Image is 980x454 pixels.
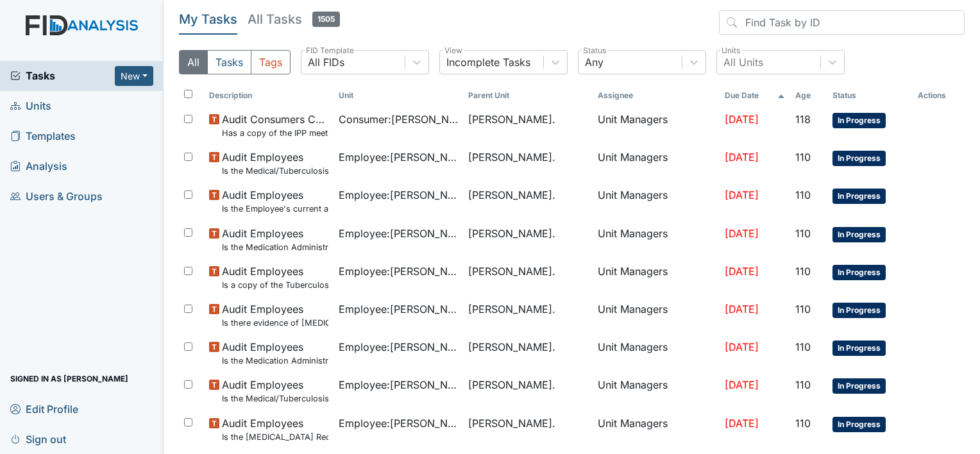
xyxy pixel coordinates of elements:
span: In Progress [832,378,886,394]
span: In Progress [832,265,886,280]
span: [PERSON_NAME]. [468,339,555,355]
td: Unit Managers [593,182,720,220]
span: [PERSON_NAME]. [468,416,555,431]
span: Audit Employees Is the Medication Administration certificate found in the file? [222,226,328,253]
div: Incomplete Tasks [446,55,530,70]
span: [DATE] [725,227,759,240]
div: Type filter [179,50,291,74]
div: All FIDs [308,55,344,70]
div: Any [585,55,604,70]
span: Tasks [10,68,115,83]
span: Users & Groups [10,187,103,206]
span: 110 [795,303,811,315]
small: Has a copy of the IPP meeting been sent to the Parent/Guardian [DATE] of the meeting? [222,127,328,139]
span: 110 [795,189,811,201]
span: In Progress [832,227,886,242]
th: Actions [913,85,965,106]
th: Assignee [593,85,720,106]
span: 1505 [312,12,340,27]
td: Unit Managers [593,410,720,448]
span: Audit Employees Is the Hepatitis B Vaccine Record completed (if accepted by employee)? [222,416,328,443]
span: [DATE] [725,417,759,430]
span: Audit Employees Is the Medical/Tuberculosis Assessment updated annually? [222,149,328,177]
small: Is the [MEDICAL_DATA] Record completed (if accepted by employee)? [222,431,328,443]
span: In Progress [832,189,886,204]
span: 110 [795,340,811,353]
span: In Progress [832,151,886,166]
span: 110 [795,227,811,240]
span: Signed in as [PERSON_NAME] [10,369,128,389]
span: In Progress [832,340,886,356]
span: [DATE] [725,265,759,278]
span: [PERSON_NAME]. [468,226,555,241]
td: Unit Managers [593,296,720,334]
span: [PERSON_NAME]. [468,187,555,203]
span: [DATE] [725,151,759,164]
th: Toggle SortBy [463,85,593,106]
span: [DATE] [725,189,759,201]
button: Tasks [207,50,251,74]
span: [PERSON_NAME]. [468,377,555,392]
td: Unit Managers [593,258,720,296]
small: Is the Employee's current annual Performance Evaluation on file? [222,203,328,215]
small: Is a copy of the Tuberculosis Test in the file? [222,279,328,291]
span: Audit Employees Is there evidence of drug test (probationary within 90 days and post accident)? [222,301,328,329]
span: In Progress [832,303,886,318]
span: Employee : [PERSON_NAME] [339,377,458,392]
span: 110 [795,265,811,278]
th: Toggle SortBy [334,85,463,106]
span: In Progress [832,113,886,128]
small: Is the Medical/Tuberculosis Assessment updated annually? [222,392,328,405]
span: [DATE] [725,378,759,391]
span: 110 [795,151,811,164]
th: Toggle SortBy [790,85,827,106]
span: Units [10,96,51,116]
span: Audit Employees Is the Employee's current annual Performance Evaluation on file? [222,187,328,215]
button: Tags [251,50,291,74]
div: All Units [723,55,763,70]
span: [DATE] [725,340,759,353]
span: Employee : [PERSON_NAME] [PERSON_NAME] [339,339,458,355]
span: [PERSON_NAME]. [468,149,555,165]
span: [PERSON_NAME]. [468,301,555,317]
span: Employee : [PERSON_NAME] [PERSON_NAME] [339,264,458,279]
span: Templates [10,126,76,146]
span: Audit Employees Is a copy of the Tuberculosis Test in the file? [222,264,328,291]
span: Audit Employees Is the Medical/Tuberculosis Assessment updated annually? [222,377,328,405]
span: [PERSON_NAME]. [468,112,555,127]
span: Employee : [PERSON_NAME] [339,187,458,203]
td: Unit Managers [593,106,720,144]
span: Consumer : [PERSON_NAME] [339,112,458,127]
span: Employee : [PERSON_NAME] [PERSON_NAME] [339,226,458,241]
td: Unit Managers [593,144,720,182]
span: Audit Employees Is the Medication Administration Test and 2 observation checklist (hire after 10/... [222,339,328,367]
span: Analysis [10,156,67,176]
td: Unit Managers [593,221,720,258]
span: Sign out [10,429,66,449]
span: Employee : [PERSON_NAME] [339,416,458,431]
span: In Progress [832,417,886,432]
small: Is the Medication Administration certificate found in the file? [222,241,328,253]
span: 118 [795,113,811,126]
input: Toggle All Rows Selected [184,90,192,98]
span: [DATE] [725,113,759,126]
td: Unit Managers [593,334,720,372]
button: New [115,66,153,86]
span: 110 [795,417,811,430]
span: Employee : [PERSON_NAME] [PERSON_NAME] [339,301,458,317]
h5: My Tasks [179,10,237,28]
button: All [179,50,208,74]
th: Toggle SortBy [720,85,790,106]
span: Audit Consumers Charts Has a copy of the IPP meeting been sent to the Parent/Guardian within 30 d... [222,112,328,139]
span: [PERSON_NAME]. [468,264,555,279]
small: Is there evidence of [MEDICAL_DATA] (probationary [DATE] and post accident)? [222,317,328,329]
small: Is the Medication Administration Test and 2 observation checklist (hire after 10/07) found in the... [222,355,328,367]
th: Toggle SortBy [827,85,913,106]
span: Edit Profile [10,399,78,419]
small: Is the Medical/Tuberculosis Assessment updated annually? [222,165,328,177]
th: Toggle SortBy [204,85,334,106]
input: Find Task by ID [719,10,965,35]
h5: All Tasks [248,10,340,28]
td: Unit Managers [593,372,720,410]
span: Employee : [PERSON_NAME] [339,149,458,165]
